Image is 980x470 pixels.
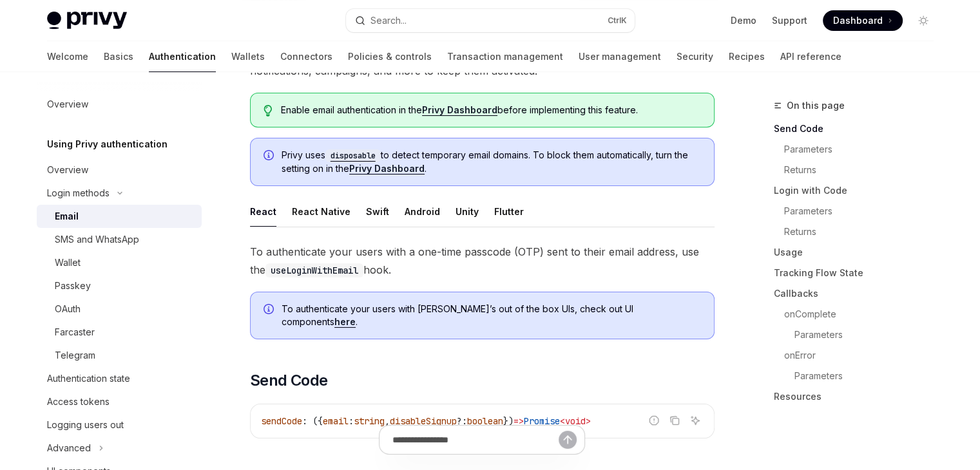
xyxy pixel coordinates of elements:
[392,426,559,454] input: Ask a question...
[346,9,635,32] button: Open search
[37,321,202,344] a: Farcaster
[913,10,934,31] button: Toggle dark mode
[348,41,432,72] a: Policies & controls
[731,14,756,27] a: Demo
[264,304,276,317] svg: Info
[104,41,133,72] a: Basics
[250,196,276,227] button: React
[47,41,88,72] a: Welcome
[447,41,563,72] a: Transaction management
[405,196,440,227] button: Android
[47,371,130,386] div: Authentication state
[47,97,88,112] div: Overview
[774,345,944,366] a: onError
[514,415,524,427] span: =>
[646,412,662,429] button: Report incorrect code
[264,105,273,117] svg: Tip
[292,196,351,227] button: React Native
[325,149,381,162] code: disposable
[787,98,845,113] span: On this page
[47,417,124,433] div: Logging users out
[334,316,356,328] a: here
[231,41,265,72] a: Wallets
[282,149,701,175] span: Privy uses to detect temporary email domains. To block them automatically, turn the setting on in...
[467,415,503,427] span: boolean
[774,118,944,139] a: Send Code
[677,41,713,72] a: Security
[37,251,202,274] a: Wallet
[774,283,944,304] a: Callbacks
[608,15,627,26] span: Ctrl K
[250,243,715,279] span: To authenticate your users with a one-time passcode (OTP) sent to their email address, use the hook.
[47,162,88,178] div: Overview
[774,324,944,345] a: Parameters
[302,415,323,427] span: : ({
[47,136,168,152] h5: Using Privy authentication
[37,344,202,367] a: Telegram
[772,14,807,27] a: Support
[729,41,765,72] a: Recipes
[349,415,354,427] span: :
[55,348,95,363] div: Telegram
[524,415,560,427] span: Promise
[280,41,332,72] a: Connectors
[456,196,479,227] button: Unity
[55,278,91,294] div: Passkey
[494,196,524,227] button: Flutter
[559,431,577,449] button: Send message
[55,255,81,270] div: Wallet
[774,139,944,160] a: Parameters
[349,163,425,174] a: Privy Dashboard
[261,415,302,427] span: sendCode
[774,263,944,283] a: Tracking Flow State
[560,415,565,427] span: <
[780,41,841,72] a: API reference
[37,158,202,182] a: Overview
[366,196,389,227] button: Swift
[774,386,944,407] a: Resources
[55,209,79,224] div: Email
[323,415,349,427] span: email
[774,242,944,263] a: Usage
[37,413,202,437] a: Logging users out
[55,301,81,317] div: OAuth
[37,93,202,116] a: Overview
[47,440,91,456] div: Advanced
[774,304,944,324] a: onComplete
[503,415,514,427] span: })
[370,13,407,28] div: Search...
[47,394,110,409] div: Access tokens
[586,415,591,427] span: >
[666,412,683,429] button: Copy the contents from the code block
[774,180,944,201] a: Login with Code
[385,415,390,427] span: ,
[833,14,883,27] span: Dashboard
[774,201,944,221] a: Parameters
[55,232,139,247] div: SMS and WhatsApp
[37,297,202,321] a: OAuth
[281,104,700,117] span: Enable email authentication in the before implementing this feature.
[37,182,202,205] button: Toggle Login methods section
[774,160,944,180] a: Returns
[47,185,110,201] div: Login methods
[37,205,202,228] a: Email
[264,150,276,163] svg: Info
[422,104,497,116] a: Privy Dashboard
[37,390,202,413] a: Access tokens
[250,370,328,391] span: Send Code
[37,367,202,390] a: Authentication state
[47,12,127,30] img: light logo
[55,324,95,340] div: Farcaster
[565,415,586,427] span: void
[390,415,457,427] span: disableSignup
[37,274,202,297] a: Passkey
[149,41,216,72] a: Authentication
[774,366,944,386] a: Parameters
[282,303,701,328] span: To authenticate your users with [PERSON_NAME]’s out of the box UIs, check out UI components .
[325,149,381,160] a: disposable
[579,41,661,72] a: User management
[687,412,704,429] button: Ask AI
[457,415,467,427] span: ?:
[37,437,202,460] button: Toggle Advanced section
[37,228,202,251] a: SMS and WhatsApp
